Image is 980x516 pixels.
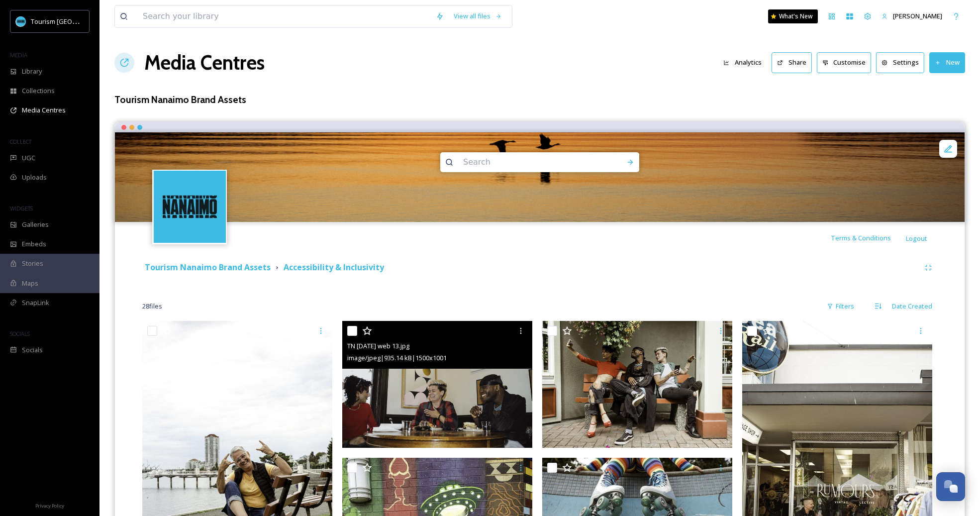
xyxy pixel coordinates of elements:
div: Filters [822,297,859,316]
img: TN Aug 2024 web 15.jpg [542,321,732,448]
img: tourism_nanaimo_logo.jpeg [16,16,26,26]
input: Search [458,151,594,173]
a: View all files [449,6,507,26]
div: Date Created [887,297,937,316]
span: UGC [22,153,35,163]
span: Privacy Policy [35,503,64,509]
span: image/jpeg | 935.14 kB | 1500 x 1001 [347,353,447,362]
a: Terms & Conditions [831,232,906,244]
a: [PERSON_NAME] [877,6,947,26]
span: TN [DATE] web 13.jpg [347,341,409,350]
span: Uploads [22,173,47,182]
a: What's New [768,9,818,23]
a: Media Centres [144,48,265,78]
span: WIDGETS [10,205,33,212]
span: 28 file s [142,302,162,311]
span: [PERSON_NAME] [893,11,942,20]
span: Library [22,67,42,76]
button: Settings [876,52,924,73]
button: Customise [817,52,872,73]
span: Terms & Conditions [831,233,891,242]
span: Socials [22,345,43,355]
span: Logout [906,234,927,243]
span: Embeds [22,239,46,249]
strong: Tourism Nanaimo Brand Assets [145,262,271,273]
h3: Tourism Nanaimo Brand Assets [114,93,965,107]
input: Search your library [138,5,431,27]
span: COLLECT [10,138,31,145]
img: tourism_nanaimo_logo.jpeg [154,171,226,243]
span: Media Centres [22,105,66,115]
span: SOCIALS [10,330,30,337]
a: Customise [817,52,877,73]
a: Privacy Policy [35,499,64,511]
button: Open Chat [936,472,965,501]
span: MEDIA [10,51,27,59]
a: Analytics [718,53,772,72]
span: SnapLink [22,298,49,308]
span: Maps [22,279,38,288]
img: TourNan_-50.jpg [115,132,965,222]
span: Galleries [22,220,49,229]
a: Settings [876,52,929,73]
span: Stories [22,259,43,268]
button: New [929,52,965,73]
strong: Accessibility & Inclusivity [284,262,384,273]
span: Collections [22,86,55,96]
img: TN Aug 2024 web 13.jpg [342,321,532,448]
span: Tourism [GEOGRAPHIC_DATA] [31,16,120,26]
button: Analytics [718,53,767,72]
button: Share [772,52,812,73]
